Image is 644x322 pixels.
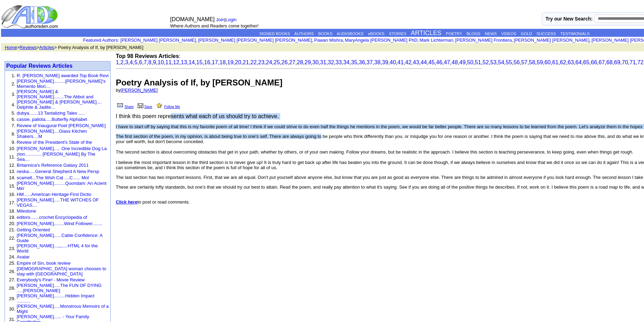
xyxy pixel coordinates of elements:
a: POETRY [446,32,462,36]
a: Share [116,105,134,109]
font: 7. [11,123,15,128]
img: library.gif [137,102,144,108]
a: 61 [552,59,558,65]
a: [PERSON_NAME].....THE WITCHES OF VEGAS.... [17,197,99,208]
a: 72 [637,59,644,65]
a: 66 [591,59,597,65]
a: 10 [158,59,164,65]
a: Reviews [19,45,37,50]
a: STORIES [389,32,406,36]
a: [PERSON_NAME]........Wind Follower........ [17,221,102,226]
a: neska.....General Shepherd A New Persp [17,169,99,174]
a: Follow Me [155,105,180,109]
a: 57 [521,59,528,65]
font: 2. [11,81,15,86]
a: [PERSON_NAME] [PERSON_NAME] [120,38,196,43]
a: 17 [212,59,218,65]
a: Home [5,45,17,50]
a: GOLD [521,32,532,36]
a: 39 [382,59,388,65]
a: [PERSON_NAME].....The FUN OF DYING .....[PERSON_NAME] [17,283,102,293]
font: i [313,39,314,42]
a: 43 [413,59,419,65]
a: ARTICLES [411,30,442,36]
a: 30 [312,59,319,65]
img: share_page.gif [117,102,123,108]
a: 3 [125,59,128,65]
a: 70 [622,59,628,65]
font: 14. [9,175,15,180]
a: Featured Authors [83,38,118,43]
a: [PERSON_NAME] [PERSON_NAME] [PERSON_NAME] [198,38,312,43]
a: 13 [181,59,187,65]
a: 18 [219,59,226,65]
a: 40 [390,59,396,65]
font: 21. [9,227,15,232]
a: 48 [452,59,458,65]
a: R. [PERSON_NAME] awarded Top Book Revi [17,73,108,78]
a: 67 [598,59,605,65]
font: 5. [11,110,15,116]
a: 49 [459,59,466,65]
a: 58 [529,59,535,65]
a: cassie, pallota.....Butterfly Alphabet [17,117,87,122]
a: 65 [583,59,589,65]
font: : [83,38,119,43]
font: 16. [9,192,15,197]
a: 25 [274,59,280,65]
a: eBOOKS [368,32,384,36]
font: 1. [11,73,15,78]
img: logo_ad.gif [1,5,59,29]
label: Try our New Search: [546,16,593,22]
a: 45 [428,59,435,65]
a: 62 [560,59,566,65]
a: [PERSON_NAME].........Quondam: An Acient Mirr [17,181,106,191]
font: i [513,39,514,42]
a: Mark Lichterman [419,38,453,43]
a: 15 [196,59,202,65]
font: 10. [9,146,15,151]
a: 11 [165,59,171,65]
font: 27. [9,277,15,282]
a: 38 [374,59,380,65]
a: scamell...The Wish Cat ....C...... Mol [17,175,89,180]
a: 54 [498,59,504,65]
a: Everybody's Fine! - Movie Review [17,277,84,282]
a: 59 [537,59,543,65]
a: TESTIMONIALS [560,32,589,36]
a: 36 [359,59,365,65]
a: [PERSON_NAME]...,,,,....HTML 4 for the World [17,243,98,254]
a: 64 [575,59,582,65]
a: 55 [506,59,512,65]
a: 42 [405,59,411,65]
a: 46 [436,59,442,65]
a: HM......American Heritage First Dictio [17,192,91,197]
a: [PERSON_NAME] & [PERSON_NAME]........The Abbot and [17,89,93,99]
font: Popular Reviews Articles [6,63,73,69]
a: 19 [227,59,233,65]
a: [PERSON_NAME]....Glass Kitchen Shakers....M [17,129,87,139]
img: alert.jpg [156,103,163,108]
font: 13. [9,169,15,174]
a: 4 [130,59,133,65]
font: i [591,39,591,42]
a: [DEMOGRAPHIC_DATA] woman chooses to stay with [GEOGRAPHIC_DATA] [17,266,106,276]
a: Review of Inaugural Poet [PERSON_NAME] [17,123,106,128]
a: AUDIOBOOKS [337,32,363,36]
font: [DOMAIN_NAME] [170,16,215,22]
a: 9 [153,59,156,65]
a: editors.......crochet Encyclopedia of [17,215,87,220]
a: 34 [343,59,349,65]
font: 9. [11,140,15,145]
a: 50 [467,59,473,65]
a: Articles [39,45,54,50]
a: AUTHORS [294,32,314,36]
a: 22 [250,59,257,65]
a: 56 [514,59,520,65]
a: Pawan Mishra [314,38,343,43]
font: 4. [11,102,15,107]
font: 19. [9,215,15,220]
a: 21 [243,59,249,65]
font: Where Authors and Readers come together! [170,23,258,28]
a: Login [226,17,237,22]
